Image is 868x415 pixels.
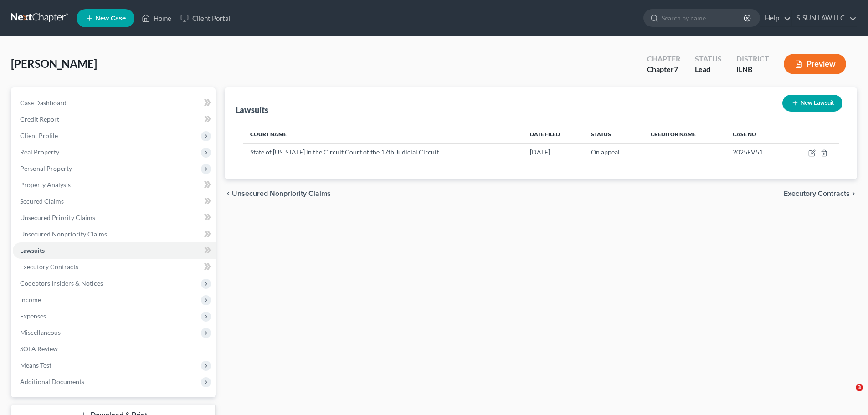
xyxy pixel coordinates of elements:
[20,214,95,221] span: Unsecured Priority Claims
[591,148,620,156] span: On appeal
[95,15,126,22] span: New Case
[20,345,58,353] span: SOFA Review
[225,190,331,197] button: chevron_left Unsecured Nonpriority Claims
[784,54,846,74] button: Preview
[760,10,791,26] a: Help
[20,361,51,369] span: Means Test
[20,132,58,139] span: Client Profile
[20,246,45,254] span: Lawsuits
[20,181,71,189] span: Property Analysis
[20,230,107,238] span: Unsecured Nonpriority Claims
[651,131,696,138] span: Creditor Name
[13,95,216,111] a: Case Dashboard
[13,210,216,226] a: Unsecured Priority Claims
[232,190,331,197] span: Unsecured Nonpriority Claims
[736,64,769,75] div: ILNB
[20,296,41,303] span: Income
[662,10,745,26] input: Search by name...
[784,190,857,197] button: Executory Contracts chevron_right
[225,190,232,197] i: chevron_left
[782,95,842,112] button: New Lawsuit
[736,54,769,64] div: District
[20,312,46,320] span: Expenses
[13,341,216,357] a: SOFA Review
[530,148,550,156] span: [DATE]
[591,131,611,138] span: Status
[20,99,67,107] span: Case Dashboard
[674,65,678,73] span: 7
[837,384,859,406] iframe: Intercom live chat
[20,378,84,385] span: Additional Documents
[20,263,78,271] span: Executory Contracts
[733,131,756,138] span: Case No
[13,177,216,193] a: Property Analysis
[13,226,216,242] a: Unsecured Nonpriority Claims
[20,148,59,156] span: Real Property
[20,328,61,336] span: Miscellaneous
[13,111,216,128] a: Credit Report
[530,131,560,138] span: Date Filed
[11,57,97,70] span: [PERSON_NAME]
[13,193,216,210] a: Secured Claims
[20,197,64,205] span: Secured Claims
[647,54,680,64] div: Chapter
[733,148,763,156] span: 2025EV51
[13,242,216,259] a: Lawsuits
[250,148,439,156] span: State of [US_STATE] in the Circuit Court of the 17th Judicial Circuit
[137,10,176,26] a: Home
[250,131,287,138] span: Court Name
[856,384,863,391] span: 3
[647,64,680,75] div: Chapter
[176,10,235,26] a: Client Portal
[695,54,722,64] div: Status
[784,190,850,197] span: Executory Contracts
[20,164,72,172] span: Personal Property
[850,190,857,197] i: chevron_right
[20,279,103,287] span: Codebtors Insiders & Notices
[792,10,857,26] a: SISUN LAW LLC
[236,104,268,115] div: Lawsuits
[20,115,59,123] span: Credit Report
[13,259,216,275] a: Executory Contracts
[695,64,722,75] div: Lead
